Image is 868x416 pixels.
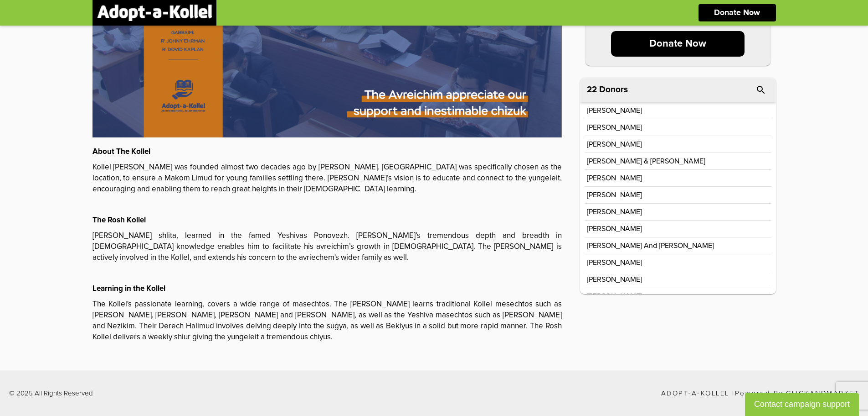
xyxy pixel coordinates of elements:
[745,393,859,416] button: Contact campaign support
[786,390,859,397] a: ClickandMarket
[92,162,562,195] p: Kollel [PERSON_NAME] was founded almost two decades ago by [PERSON_NAME]. [GEOGRAPHIC_DATA] was s...
[599,85,628,94] p: Donors
[92,231,562,263] p: [PERSON_NAME] shlita, learned in the famed Yeshivas Ponovezh. [PERSON_NAME]’s tremendous depth an...
[9,390,93,397] p: © 2025 All Rights Reserved
[587,124,642,131] p: [PERSON_NAME]
[587,242,714,249] p: [PERSON_NAME] and [PERSON_NAME]
[755,84,766,95] i: search
[92,285,165,293] strong: Learning in the Kollel
[97,5,212,21] img: logonobg.png
[587,208,642,216] p: [PERSON_NAME]
[611,31,745,57] p: Donate Now
[587,259,642,266] p: [PERSON_NAME]
[587,174,642,182] p: [PERSON_NAME]
[92,216,146,224] strong: The Rosh Kollel
[587,158,705,165] p: [PERSON_NAME] & [PERSON_NAME]
[587,293,642,300] p: [PERSON_NAME]
[587,276,642,283] p: [PERSON_NAME]
[587,107,642,114] p: [PERSON_NAME]
[92,299,562,343] p: The Kollel's passionate learning, covers a wide range of masechtos. The [PERSON_NAME] learns trad...
[92,148,150,156] strong: About The Kollel
[714,9,760,17] p: Donate Now
[735,390,783,397] span: Powered by
[587,225,642,232] p: [PERSON_NAME]
[587,141,642,148] p: [PERSON_NAME]
[587,85,597,94] span: 22
[587,191,642,199] p: [PERSON_NAME]
[661,390,859,397] p: Adopt-a-Kollel |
